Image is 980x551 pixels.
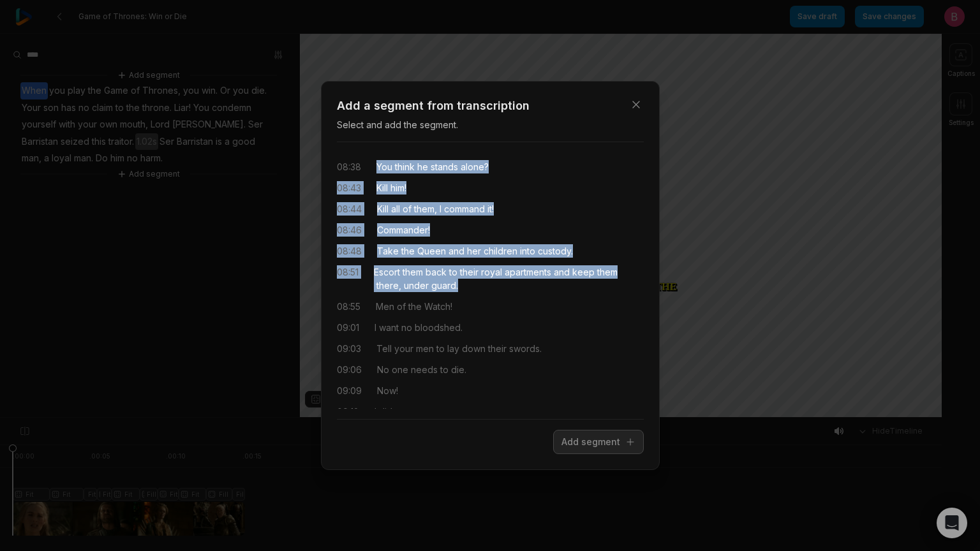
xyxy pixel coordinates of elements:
[449,363,466,376] span: die.
[445,342,459,355] span: lay
[374,279,401,292] span: there,
[423,265,447,279] span: back
[429,279,458,292] span: guard.
[434,342,445,355] span: to
[434,405,450,418] span: not
[374,265,400,279] span: Escort
[375,321,376,334] span: I
[377,384,398,397] span: Now!
[551,265,570,279] span: and
[479,265,502,279] span: royal
[388,181,406,195] span: him!
[392,405,415,418] span: warn
[376,300,394,313] span: Men
[428,160,458,173] span: stands
[400,202,412,216] span: of
[376,405,392,418] span: did
[377,244,399,258] span: Take
[399,321,412,334] span: no
[517,244,535,258] span: into
[337,265,359,292] div: 08:51
[446,244,464,258] span: and
[415,405,434,418] span: you
[570,265,595,279] span: keep
[447,265,457,279] span: to
[481,244,517,258] span: children
[377,223,430,237] span: Commander!
[401,279,429,292] span: under
[337,384,362,397] div: 09:09
[502,265,551,279] span: apartments
[376,342,392,355] span: Tell
[413,342,434,355] span: men
[595,265,618,279] span: them
[415,244,446,258] span: Queen
[464,244,481,258] span: her
[337,160,361,173] div: 08:38
[389,363,408,376] span: one
[406,300,422,313] span: the
[337,97,644,114] h3: Add a segment from transcription
[337,405,359,418] div: 09:18
[389,202,400,216] span: all
[392,160,415,173] span: think
[438,363,449,376] span: to
[422,300,452,313] span: Watch!
[408,363,438,376] span: needs
[375,405,376,418] span: I
[458,160,489,173] span: alone?
[377,363,389,376] span: No
[337,300,360,313] div: 08:55
[337,223,362,237] div: 08:46
[337,181,361,195] div: 08:43
[412,202,437,216] span: them,
[337,202,362,216] div: 08:44
[553,430,644,454] button: Add segment
[937,508,967,538] div: Open Intercom Messenger
[376,321,399,334] span: want
[437,202,442,216] span: I
[337,118,644,131] p: Select and add the segment.
[400,265,423,279] span: them
[415,160,428,173] span: he
[376,160,392,173] span: You
[485,202,494,216] span: it!
[461,405,481,418] span: trust
[337,244,362,258] div: 08:48
[450,405,461,418] span: to
[399,244,415,258] span: the
[481,405,498,418] span: me.
[337,342,361,355] div: 09:03
[337,363,362,376] div: 09:06
[442,202,485,216] span: command
[376,181,388,195] span: Kill
[377,202,389,216] span: Kill
[337,321,359,334] div: 09:01
[392,342,413,355] span: your
[535,244,573,258] span: custody.
[394,300,406,313] span: of
[459,342,486,355] span: down
[457,265,479,279] span: their
[507,342,542,355] span: swords.
[412,321,463,334] span: bloodshed.
[486,342,507,355] span: their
